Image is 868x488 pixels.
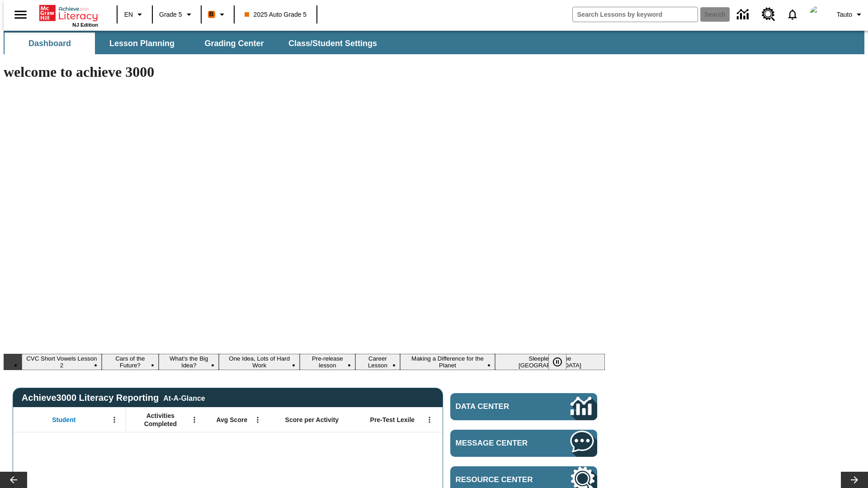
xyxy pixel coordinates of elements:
[837,10,852,19] span: Tauto
[370,416,415,424] span: Pre-Test Lexile
[5,33,95,54] button: Dashboard
[456,402,540,411] span: Data Center
[400,354,495,370] button: Slide 7 Making a Difference for the Planet
[131,412,190,428] span: Activities Completed
[72,22,98,28] span: NJ Edition
[495,354,605,370] button: Slide 8 Sleepless in the Animal Kingdom
[456,475,543,484] span: Resource Center
[251,413,264,427] button: Open Menu
[108,413,121,427] button: Open Menu
[804,3,833,26] button: Select a new avatar
[204,38,264,49] span: Grading Center
[7,1,34,28] button: Open side menu
[285,416,339,424] span: Score per Activity
[124,10,133,19] span: EN
[159,354,219,370] button: Slide 3 What's the Big Idea?
[39,4,98,22] a: Home
[209,9,214,20] span: B
[4,64,605,80] h1: welcome to achieve 3000
[456,439,543,448] span: Message Center
[163,393,205,403] div: At-A-Glance
[548,354,566,370] button: Pause
[39,3,98,28] div: Home
[189,33,279,54] button: Grading Center
[300,354,355,370] button: Slide 5 Pre-release lesson
[548,354,576,370] div: Pause
[841,472,868,488] button: Lesson carousel, Next
[97,33,187,54] button: Lesson Planning
[102,354,159,370] button: Slide 2 Cars of the Future?
[109,38,175,49] span: Lesson Planning
[731,2,756,27] a: Data Center
[281,33,384,54] button: Class/Student Settings
[450,393,597,420] a: Data Center
[573,7,698,22] input: search field
[204,6,231,23] button: Boost Class color is orange. Change class color
[450,430,597,457] a: Message Center
[159,10,182,19] span: Grade 5
[355,354,401,370] button: Slide 6 Career Lesson
[810,5,828,23] img: avatar image
[156,6,198,23] button: Grade: Grade 5, Select a grade
[781,3,804,26] a: Notifications
[188,413,201,427] button: Open Menu
[22,393,205,403] span: Achieve3000 Literacy Reporting
[4,31,864,54] div: SubNavbar
[120,6,149,23] button: Language: EN, Select a language
[756,2,781,27] a: Resource Center, Will open in new tab
[288,38,377,49] span: Class/Student Settings
[219,354,300,370] button: Slide 4 One Idea, Lots of Hard Work
[52,416,75,424] span: Student
[216,416,247,424] span: Avg Score
[28,38,71,49] span: Dashboard
[245,10,307,19] span: 2025 Auto Grade 5
[423,413,436,427] button: Open Menu
[833,6,868,23] button: Profile/Settings
[22,354,102,370] button: Slide 1 CVC Short Vowels Lesson 2
[4,33,385,54] div: SubNavbar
